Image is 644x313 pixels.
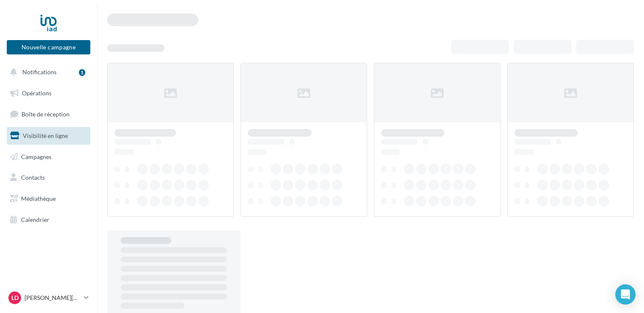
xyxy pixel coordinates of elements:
span: Contacts [21,174,45,181]
button: Nouvelle campagne [7,40,90,54]
span: Visibilité en ligne [23,132,68,139]
a: Calendrier [5,211,92,229]
p: [PERSON_NAME][DEMOGRAPHIC_DATA] [24,294,81,302]
div: 1 [79,69,85,76]
div: Open Intercom Messenger [615,284,636,305]
span: Campagnes [21,153,51,160]
span: Boîte de réception [22,111,70,118]
span: LD [11,294,19,302]
span: Opérations [22,89,51,97]
button: Notifications 1 [5,63,89,81]
span: Notifications [22,68,57,76]
a: Médiathèque [5,190,92,208]
a: Boîte de réception [5,105,92,123]
a: Campagnes [5,148,92,166]
span: Médiathèque [21,195,56,202]
span: Calendrier [21,216,49,223]
a: Visibilité en ligne [5,127,92,145]
a: LD [PERSON_NAME][DEMOGRAPHIC_DATA] [7,290,90,306]
a: Contacts [5,169,92,186]
a: Opérations [5,84,92,102]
